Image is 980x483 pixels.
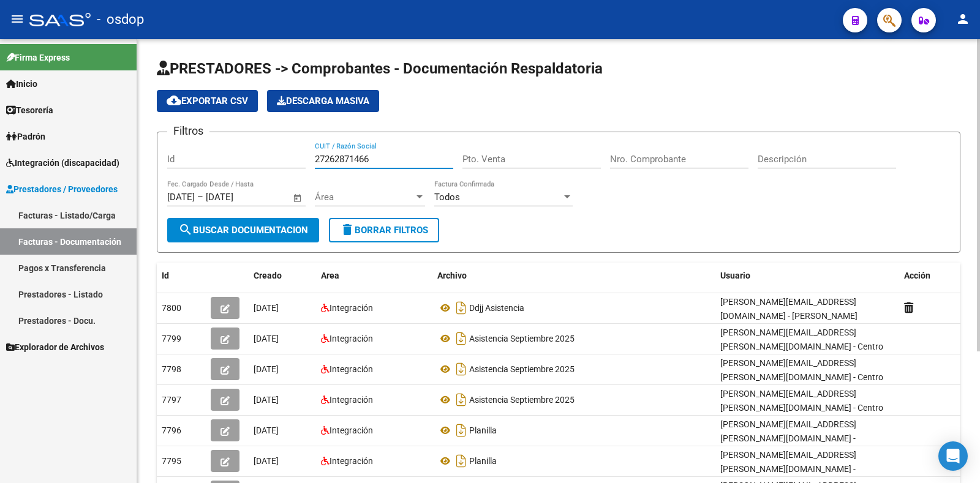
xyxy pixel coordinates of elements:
[330,395,373,405] span: Integración
[720,328,883,365] span: [PERSON_NAME][EMAIL_ADDRESS][PERSON_NAME][DOMAIN_NAME] - Centro [PERSON_NAME]
[437,271,467,280] span: Archivo
[178,225,308,236] span: Buscar Documentacion
[267,90,379,112] app-download-masive: Descarga masiva de comprobantes (adjuntos)
[162,334,181,343] span: 7799
[277,95,369,107] span: Descarga Masiva
[291,191,305,205] button: Open calendar
[157,263,206,289] datatable-header-cell: Id
[469,334,575,343] span: Asistencia Septiembre 2025
[720,419,856,457] span: [PERSON_NAME][EMAIL_ADDRESS][PERSON_NAME][DOMAIN_NAME] - [PERSON_NAME]
[434,192,460,203] span: Todos
[162,456,181,466] span: 7795
[6,156,119,170] span: Integración (discapacidad)
[178,222,193,237] mat-icon: search
[6,77,37,91] span: Inicio
[6,103,53,117] span: Tesorería
[162,271,169,280] span: Id
[453,298,469,318] i: Descargar documento
[162,425,181,435] span: 7796
[453,359,469,379] i: Descargar documento
[720,358,883,396] span: [PERSON_NAME][EMAIL_ADDRESS][PERSON_NAME][DOMAIN_NAME] - Centro [PERSON_NAME]
[167,122,209,140] h3: Filtros
[340,225,428,236] span: Borrar Filtros
[469,303,524,313] span: Ddjj Asistencia
[316,263,432,289] datatable-header-cell: Area
[453,451,469,471] i: Descargar documento
[720,297,858,321] span: [PERSON_NAME][EMAIL_ADDRESS][DOMAIN_NAME] - [PERSON_NAME]
[469,425,497,435] span: Planilla
[938,441,968,471] div: Open Intercom Messenger
[453,329,469,348] i: Descargar documento
[197,192,203,203] span: –
[254,395,279,405] span: [DATE]
[157,60,603,77] span: PRESTADORES -> Comprobantes - Documentación Respaldatoria
[162,303,181,313] span: 7800
[330,334,373,343] span: Integración
[453,421,469,440] i: Descargar documento
[254,364,279,374] span: [DATE]
[6,130,45,143] span: Padrón
[956,12,970,26] mat-icon: person
[162,395,181,405] span: 7797
[167,192,195,203] input: Fecha inicio
[157,90,258,112] button: Exportar CSV
[6,340,104,354] span: Explorador de Archivos
[97,6,144,33] span: - osdop
[254,425,279,435] span: [DATE]
[167,95,248,107] span: Exportar CSV
[167,218,319,242] button: Buscar Documentacion
[267,90,379,112] button: Descarga Masiva
[254,334,279,343] span: [DATE]
[715,263,899,289] datatable-header-cell: Usuario
[720,271,750,280] span: Usuario
[469,364,575,374] span: Asistencia Septiembre 2025
[432,263,715,289] datatable-header-cell: Archivo
[315,192,414,203] span: Área
[249,263,316,289] datatable-header-cell: Creado
[254,303,279,313] span: [DATE]
[254,271,282,280] span: Creado
[6,182,118,196] span: Prestadores / Proveedores
[469,456,497,466] span: Planilla
[330,364,373,374] span: Integración
[330,456,373,466] span: Integración
[469,395,575,405] span: Asistencia Septiembre 2025
[329,218,439,242] button: Borrar Filtros
[330,425,373,435] span: Integración
[10,12,24,26] mat-icon: menu
[167,93,181,108] mat-icon: cloud_download
[720,389,883,427] span: [PERSON_NAME][EMAIL_ADDRESS][PERSON_NAME][DOMAIN_NAME] - Centro [PERSON_NAME]
[321,271,339,280] span: Area
[899,263,960,289] datatable-header-cell: Acción
[340,222,355,237] mat-icon: delete
[162,364,181,374] span: 7798
[453,390,469,410] i: Descargar documento
[904,271,930,280] span: Acción
[206,192,265,203] input: Fecha fin
[6,51,70,64] span: Firma Express
[254,456,279,466] span: [DATE]
[330,303,373,313] span: Integración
